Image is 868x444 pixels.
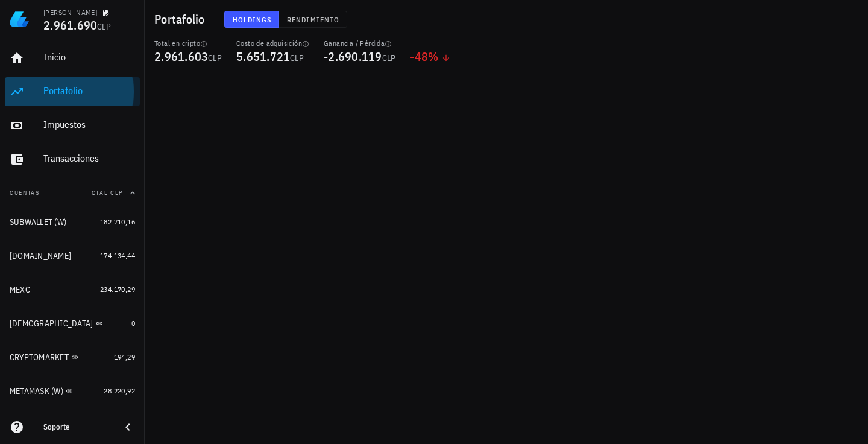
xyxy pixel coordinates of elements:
h1: Portafolio [154,10,210,29]
img: LedgiFi [10,10,29,29]
span: Holdings [232,15,272,24]
div: Total en cripto [154,39,222,48]
div: SUBWALLET (W) [10,217,66,227]
div: [DOMAIN_NAME] [10,251,71,261]
a: SUBWALLET (W) 182.710,16 [5,208,140,236]
a: METAMASK (W) 28.220,92 [5,376,140,405]
button: CuentasTotal CLP [5,179,140,208]
span: CLP [290,52,304,63]
button: Holdings [224,11,280,28]
span: Total CLP [87,189,123,197]
a: Portafolio [5,77,140,106]
a: Impuestos [5,111,140,140]
div: avatar [841,10,861,29]
span: 0 [131,319,135,328]
div: Costo de adquisición [236,39,309,48]
span: CLP [97,21,111,32]
button: Rendimiento [279,11,347,28]
div: [PERSON_NAME] [43,8,97,17]
div: CRYPTOMARKET [10,352,69,363]
span: 182.710,16 [100,217,135,226]
span: CLP [208,52,222,63]
a: MEXC 234.170,29 [5,275,140,304]
div: Impuestos [43,119,135,130]
div: -48 [410,51,450,63]
span: 174.134,44 [100,251,135,260]
span: Rendimiento [286,15,339,24]
a: CRYPTOMARKET 194,29 [5,343,140,372]
div: Ganancia / Pérdida [324,39,395,48]
span: 2.961.690 [43,17,97,33]
span: 234.170,29 [100,285,135,294]
span: CLP [382,52,396,63]
span: 2.961.603 [154,48,208,65]
div: Transacciones [43,153,135,164]
span: 5.651.721 [236,48,290,65]
div: METAMASK (W) [10,386,63,396]
div: Inicio [43,51,135,63]
a: Transacciones [5,145,140,174]
span: 28.220,92 [104,386,135,395]
span: 194,29 [114,352,135,361]
div: Portafolio [43,85,135,97]
div: [DEMOGRAPHIC_DATA] [10,319,93,329]
div: MEXC [10,285,30,295]
div: Soporte [43,422,111,432]
span: -2.690.119 [324,48,382,65]
span: % [428,48,438,65]
a: [DEMOGRAPHIC_DATA] 0 [5,309,140,338]
a: Inicio [5,43,140,72]
a: [DOMAIN_NAME] 174.134,44 [5,241,140,270]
